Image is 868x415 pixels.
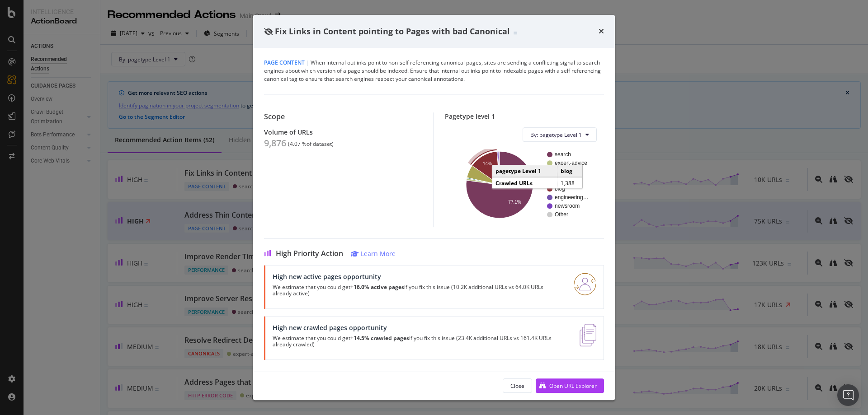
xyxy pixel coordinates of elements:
[452,149,597,220] svg: A chart.
[273,324,569,331] div: High new crawled pages opportunity
[361,249,396,258] div: Learn More
[351,249,396,258] a: Learn More
[253,15,615,401] div: modal
[555,169,573,175] text: product
[264,59,305,66] span: Page Content
[264,128,423,136] div: Volume of URLs
[508,200,521,205] text: 77.1%
[555,212,568,218] text: Other
[350,283,404,291] strong: +16.0% active pages
[273,284,563,297] p: We estimate that you could get if you fix this issue (10.2K additional URLs vs 64.0K URLs already...
[555,177,569,184] text: brand
[264,59,604,83] div: When internal outlinks point to non-self referencing canonical pages, sites are sending a conflic...
[530,131,582,139] span: By: pagetype Level 1
[503,378,532,393] button: Close
[837,384,859,406] div: Open Intercom Messenger
[483,161,492,166] text: 14%
[549,382,597,390] div: Open URL Explorer
[523,127,597,142] button: By: pagetype Level 1
[555,186,565,192] text: blog
[599,26,604,37] div: times
[536,378,604,393] button: Open URL Explorer
[574,273,596,295] img: RO06QsNG.png
[555,195,589,201] text: engineering…
[580,324,596,346] img: e5DMFwAAAABJRU5ErkJggg==
[555,160,587,167] text: expert-advice
[555,203,580,210] text: newsroom
[288,141,334,147] div: ( 4.07 % of dataset )
[273,335,569,348] p: We estimate that you could get if you fix this issue (23.4K additional URLs vs 161.4K URLs alread...
[555,152,571,158] text: search
[273,273,563,280] div: High new active pages opportunity
[276,249,343,258] span: High Priority Action
[275,26,510,37] span: Fix Links in Content pointing to Pages with bad Canonical
[306,59,309,66] span: |
[350,334,409,342] strong: +14.5% crawled pages
[264,28,273,35] div: eye-slash
[510,382,524,390] div: Close
[514,32,517,34] img: Equal
[264,112,423,121] div: Scope
[264,138,286,149] div: 9,876
[445,112,604,120] div: Pagetype level 1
